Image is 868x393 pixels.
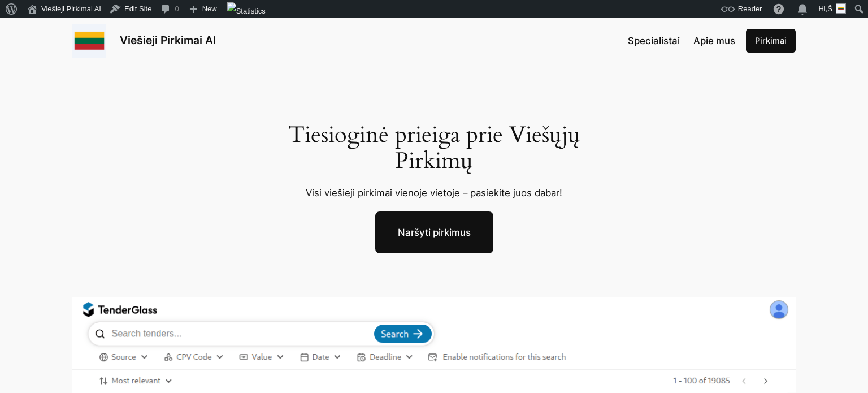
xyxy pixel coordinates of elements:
[746,29,796,53] a: Pirkimai
[693,33,735,48] a: Apie mus
[693,35,735,46] span: Apie mus
[827,5,832,13] span: Š
[275,185,594,200] p: Visi viešieji pirkimai vienoje vietoje – pasiekite juos dabar!
[120,33,216,47] a: Viešieji Pirkimai AI
[275,122,594,174] h1: Tiesioginė prieiga prie Viešųjų Pirkimų
[227,2,266,20] img: Views over 48 hours. Click for more Jetpack Stats.
[628,33,735,48] nav: Navigation
[628,33,680,48] a: Specialistai
[72,24,106,58] img: Viešieji pirkimai logo
[375,211,493,253] a: Naršyti pirkimus
[628,35,680,46] span: Specialistai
